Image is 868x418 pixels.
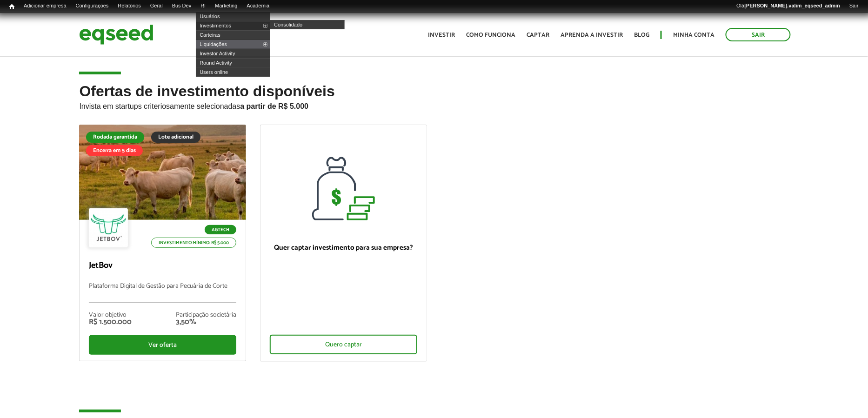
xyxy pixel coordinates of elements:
[113,2,145,10] a: Relatórios
[176,318,236,326] div: 3,50%
[9,3,14,10] span: Início
[79,22,154,47] img: EqSeed
[242,2,274,10] a: Academia
[634,32,649,38] a: Blog
[726,28,791,41] a: Sair
[86,145,143,156] div: Encerra em 5 dias
[89,261,236,271] p: JetBov
[205,225,236,234] p: Agtech
[428,32,455,38] a: Investir
[89,335,236,355] div: Ver oferta
[732,2,845,10] a: Olá[PERSON_NAME].valim_eqseed_admin
[71,2,114,10] a: Configurações
[845,2,863,10] a: Sair
[79,83,788,125] h2: Ofertas de investimento disponíveis
[19,2,71,10] a: Adicionar empresa
[146,2,167,10] a: Geral
[89,312,132,318] div: Valor objetivo
[196,2,210,10] a: RI
[5,2,19,11] a: Início
[151,132,200,143] div: Lote adicional
[151,238,236,248] p: Investimento mínimo: R$ 5.000
[167,2,196,10] a: Bus Dev
[270,335,417,354] div: Quero captar
[745,3,841,8] strong: [PERSON_NAME].valim_eqseed_admin
[260,125,427,362] a: Quer captar investimento para sua empresa? Quero captar
[240,102,308,110] strong: a partir de R$ 5.000
[210,2,242,10] a: Marketing
[270,244,417,252] p: Quer captar investimento para sua empresa?
[561,32,623,38] a: Aprenda a investir
[86,132,144,143] div: Rodada garantida
[176,312,236,318] div: Participação societária
[196,12,270,21] a: Usuários
[89,318,132,326] div: R$ 1.500.000
[527,32,549,38] a: Captar
[89,283,236,303] p: Plataforma Digital de Gestão para Pecuária de Corte
[79,100,788,111] p: Invista em startups criteriosamente selecionadas
[79,125,246,361] a: Rodada garantida Lote adicional Encerra em 5 dias Agtech Investimento mínimo: R$ 5.000 JetBov Pla...
[466,32,515,38] a: Como funciona
[673,32,714,38] a: Minha conta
